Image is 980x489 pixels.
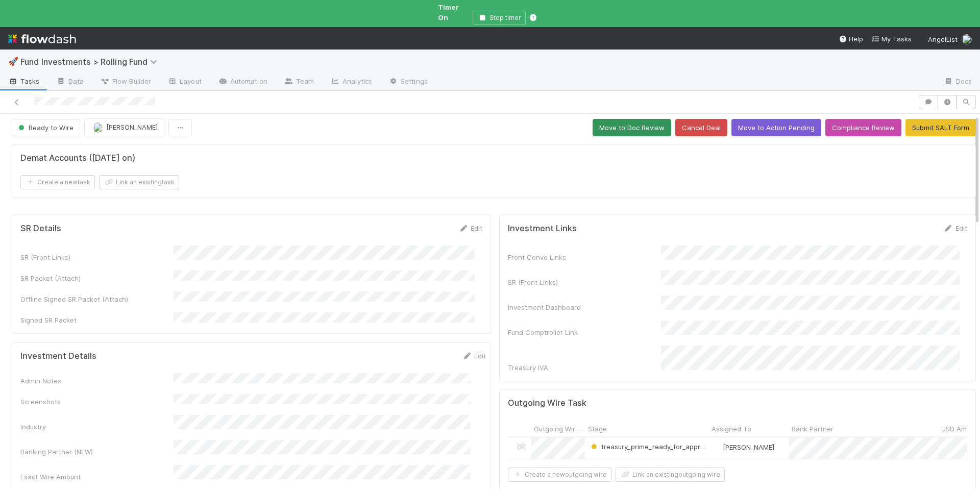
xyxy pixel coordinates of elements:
div: SR (Front Links) [508,277,661,287]
span: 🚀 [8,57,18,66]
span: [PERSON_NAME] [723,443,774,451]
h5: Investment Details [20,351,96,361]
span: Bank Partner [792,424,834,434]
a: Data [48,74,92,90]
img: avatar_3ada3d7a-7184-472b-a6ff-1830e1bb1afd.png [713,443,721,451]
button: Compliance Review [825,119,901,136]
div: Front Convo Links [508,252,661,262]
button: Move to Doc Review [593,119,671,136]
h5: Outgoing Wire Task [508,398,586,408]
span: Ready to Wire [16,124,73,132]
a: Flow Builder [92,74,159,90]
div: Banking Partner (NEW) [20,447,174,457]
a: Layout [159,74,210,90]
div: Admin Notes [20,376,174,386]
h5: Investment Links [508,224,577,234]
span: Assigned To [712,424,751,434]
span: treasury_prime_ready_for_approval [589,443,714,451]
span: Flow Builder [100,76,151,86]
button: Stop timer [473,11,526,25]
span: Outgoing Wire ID [534,424,582,434]
div: Offline Signed SR Packet (Attach) [20,294,174,304]
button: Submit SALT Form [905,119,976,136]
div: SR Packet (Attach) [20,273,174,283]
img: avatar_501ac9d6-9fa6-4fe9-975e-1fd988f7bdb1.png [962,34,972,44]
button: Link an existingoutgoing wire [616,468,725,482]
span: Stage [588,424,607,434]
div: [PERSON_NAME] [713,442,774,452]
button: [PERSON_NAME] [84,118,164,136]
div: SR (Front Links) [20,252,174,262]
a: Automation [210,74,276,90]
a: Team [276,74,322,90]
div: treasury_prime_ready_for_approval [589,442,708,452]
a: Edit [458,224,482,232]
a: My Tasks [871,34,912,44]
div: Signed SR Packet [20,315,174,325]
div: Help [839,34,863,44]
a: Edit [943,224,967,232]
h5: SR Details [20,224,61,234]
span: Fund Investments > Rolling Fund [20,57,162,67]
div: Screenshots [20,397,174,407]
button: Ready to Wire [12,119,80,136]
img: avatar_e764f80f-affb-48ed-b536-deace7b998a7.png [93,123,103,133]
span: My Tasks [871,35,912,43]
a: Edit [462,352,486,360]
a: Analytics [322,74,380,90]
div: Exact Wire Amount [20,472,174,482]
a: Docs [936,74,980,90]
span: Timer On [438,3,459,21]
button: Create a newoutgoing wire [508,468,611,482]
span: Timer On [438,2,469,22]
div: Fund Comptroller Link [508,327,661,337]
span: [PERSON_NAME] [106,123,158,131]
span: AngelList [928,35,958,43]
button: Move to Action Pending [731,119,821,136]
button: Cancel Deal [675,119,727,136]
img: logo-inverted-e16ddd16eac7371096b0.svg [8,30,76,47]
div: Treasury IVA [508,362,661,373]
button: Link an existingtask [99,175,179,189]
div: Investment Dashboard [508,302,661,312]
span: Tasks [8,76,40,86]
a: Settings [380,74,436,90]
button: Create a newtask [20,175,95,189]
h5: Demat Accounts ([DATE] on) [20,153,135,163]
div: Industry [20,422,174,432]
